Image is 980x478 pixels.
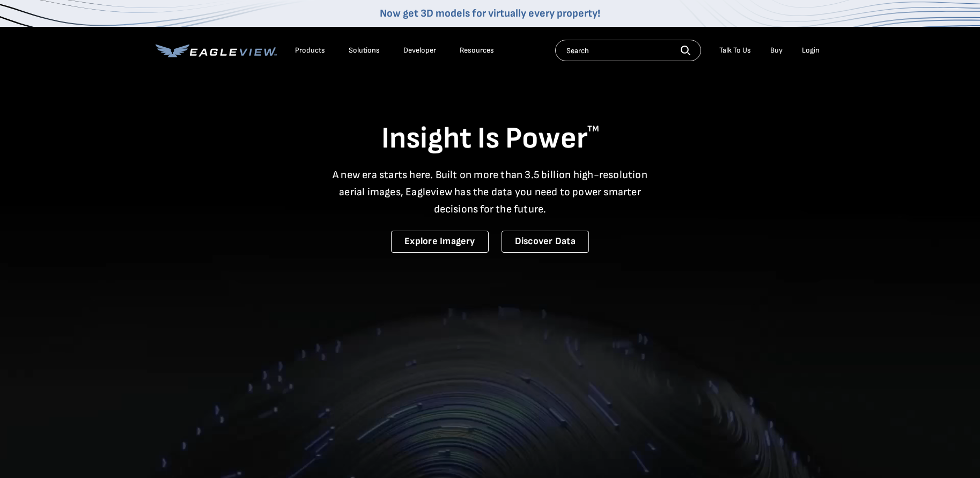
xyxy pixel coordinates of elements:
[380,7,600,20] a: Now get 3D models for virtually every property!
[802,46,820,55] div: Login
[295,46,325,55] div: Products
[156,120,825,158] h1: Insight Is Power
[460,46,494,55] div: Resources
[770,46,783,55] a: Buy
[349,46,380,55] div: Solutions
[502,231,589,253] a: Discover Data
[555,40,701,61] input: Search
[326,166,654,218] p: A new era starts here. Built on more than 3.5 billion high-resolution aerial images, Eagleview ha...
[719,46,751,55] div: Talk To Us
[391,231,489,253] a: Explore Imagery
[587,124,599,134] sup: TM
[403,46,436,55] a: Developer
